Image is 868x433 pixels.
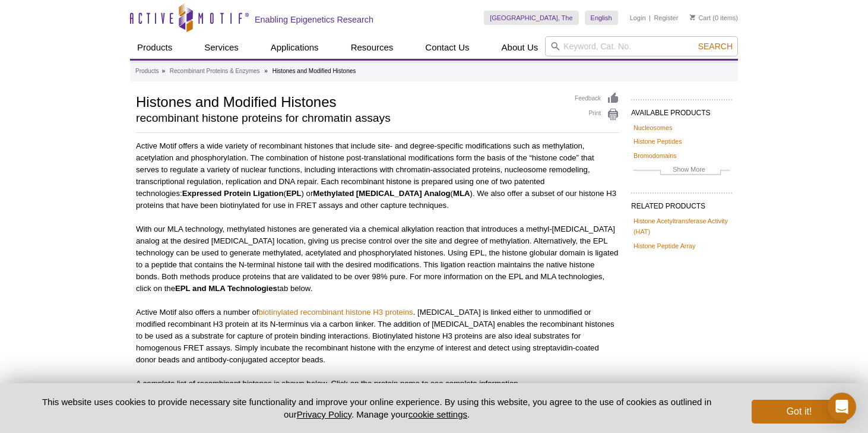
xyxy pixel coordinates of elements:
[264,68,268,74] li: »
[264,36,326,59] a: Applications
[136,223,619,295] p: With our MLA technology, methylated histones are generated via a chemical alkylation reaction tha...
[633,164,730,178] a: Show More
[136,92,563,110] h1: Histones and Modified Histones
[136,113,563,124] h2: recombinant histone proteins for chromatin assays
[649,11,651,25] li: |
[136,306,619,366] p: Active Motif also offers a number of . [MEDICAL_DATA] is linked either to unmodified or modified ...
[197,36,246,59] a: Services
[633,122,672,133] a: Nucleosomes
[695,41,736,52] button: Search
[273,68,356,74] li: Histones and Modified Histones
[313,189,450,198] strong: Methylated [MEDICAL_DATA] Analog
[575,108,619,121] a: Print
[418,36,476,59] a: Contact Us
[654,14,678,22] a: Register
[182,189,284,198] strong: Expressed Protein Ligation
[495,36,546,59] a: About Us
[690,14,711,22] a: Cart
[631,99,732,121] h2: AVAILABLE PRODUCTS
[690,11,738,25] li: (0 items)
[690,14,695,20] img: Your Cart
[21,396,732,421] p: This website uses cookies to provide necessary site functionality and improve your online experie...
[130,36,179,59] a: Products
[575,92,619,105] a: Feedback
[170,66,260,77] a: Recombinant Proteins & Enzymes
[161,68,165,74] li: »
[136,140,619,211] p: Active Motif offers a wide variety of recombinant histones that include site- and degree-specific...
[633,241,695,251] a: Histone Peptide Array
[175,284,277,293] strong: EPL and MLA Technologies
[828,393,856,421] div: Open Intercom Messenger
[136,378,619,390] p: A complete list of recombinant histones is shown below. Click on the protein name to see complete...
[631,192,732,214] h2: RELATED PRODUCTS
[585,11,618,25] a: English
[630,14,646,22] a: Login
[286,189,302,198] strong: EPL
[484,11,578,25] a: [GEOGRAPHIC_DATA], The
[545,36,738,56] input: Keyword, Cat. No.
[135,66,159,77] a: Products
[633,216,730,237] a: Histone Acetyltransferase Activity (HAT)
[258,308,413,317] a: biotinylated recombinant histone H3 proteins
[453,189,470,198] strong: MLA
[255,14,373,25] h2: Enabling Epigenetics Research
[633,136,682,147] a: Histone Peptides
[633,150,677,161] a: Bromodomains
[752,400,847,423] button: Got it!
[344,36,401,59] a: Resources
[297,409,351,419] a: Privacy Policy
[698,42,733,51] span: Search
[408,409,467,419] button: cookie settings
